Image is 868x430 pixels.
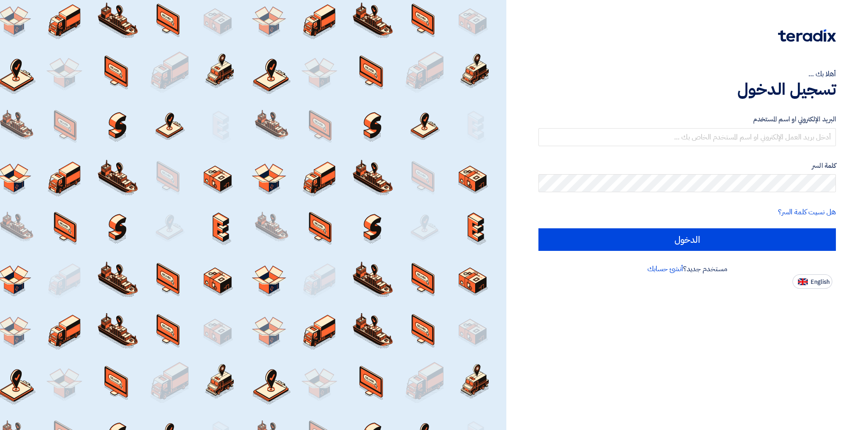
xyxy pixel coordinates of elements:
div: أهلا بك ... [538,69,836,79]
a: هل نسيت كلمة السر؟ [778,207,836,217]
a: أنشئ حسابك [647,264,683,274]
label: البريد الإلكتروني او اسم المستخدم [538,114,836,125]
div: مستخدم جديد؟ [538,264,836,274]
input: أدخل بريد العمل الإلكتروني او اسم المستخدم الخاص بك ... [538,128,836,146]
img: Teradix logo [778,29,836,42]
input: الدخول [538,228,836,251]
img: en-US.png [798,278,808,285]
h1: تسجيل الدخول [538,79,836,99]
span: English [811,279,830,285]
button: English [793,274,832,289]
label: كلمة السر [538,161,836,171]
